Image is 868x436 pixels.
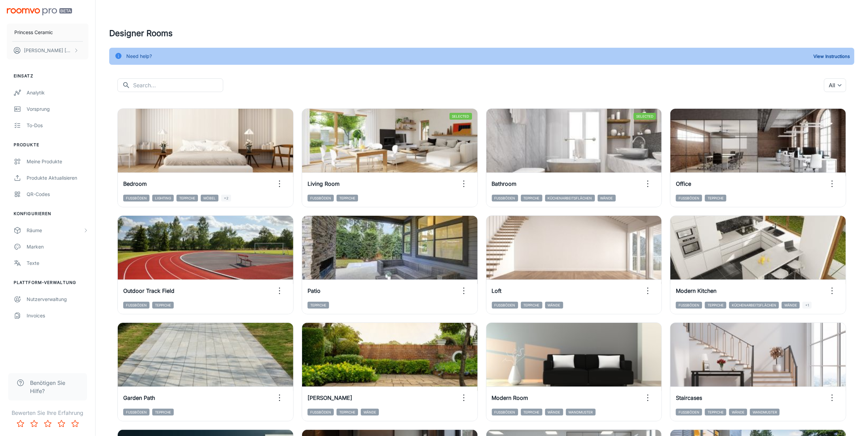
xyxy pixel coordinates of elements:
span: +2 [221,195,231,201]
h6: Bathroom [492,180,517,188]
button: Princess Ceramic [7,24,88,41]
h6: Staircases [676,394,702,402]
span: Fußböden [123,409,150,416]
input: Search... [133,78,223,92]
div: Invoices [27,312,88,319]
p: Princess Ceramic [14,29,53,36]
div: Texte [27,259,88,267]
span: Wände [545,409,563,416]
span: Fußböden [676,195,702,201]
span: Teppiche [337,195,358,201]
div: All [824,78,846,92]
span: Fußböden [492,195,518,201]
span: Teppiche [176,195,198,201]
h6: Bedroom [123,180,147,188]
div: Marken [27,243,88,251]
h6: [PERSON_NAME] [308,394,352,402]
h4: Designer Rooms [109,27,854,40]
span: Teppiche [152,409,174,416]
span: Teppiche [521,409,542,416]
span: Wände [729,409,747,416]
span: Selected [450,113,472,120]
span: Fußböden [123,302,150,309]
div: Nutzerverwaltung [27,296,88,303]
span: Wandmuster [566,409,596,416]
div: Meine Produkte [27,158,88,165]
span: Wände [598,195,616,201]
span: Teppiche [705,409,726,416]
div: Need help? [126,50,152,63]
button: Rate 4 star [55,417,68,431]
span: Teppiche [705,302,726,309]
span: Fußböden [492,409,518,416]
span: Küchenarbeitsflächen [545,195,595,201]
h6: Office [676,180,691,188]
span: +1 [802,302,812,309]
span: Wände [782,302,800,309]
h6: Living Room [308,180,340,188]
span: Möbel [201,195,218,201]
h6: Modern Kitchen [676,287,716,295]
span: Fußböden [676,302,702,309]
button: Rate 2 star [27,417,41,431]
div: QR-Codes [27,191,88,198]
button: [PERSON_NAME] [PERSON_NAME] [7,42,88,59]
h6: Garden Path [123,394,155,402]
h6: Patio [308,287,321,295]
span: Fußböden [492,302,518,309]
span: Fußböden [676,409,702,416]
span: Selected [634,113,656,120]
span: Fußböden [123,195,150,201]
div: Produkte aktualisieren [27,174,88,182]
span: Fußböden [308,409,334,416]
span: Fußböden [308,195,334,201]
div: To-dos [27,122,88,129]
h6: Loft [492,287,502,295]
span: Wände [361,409,379,416]
div: Vorsprung [27,105,88,113]
button: Rate 1 star [14,417,27,431]
span: Teppiche [308,302,329,309]
p: [PERSON_NAME] [PERSON_NAME] [24,47,72,54]
button: View Instructions [812,51,852,61]
div: Räume [27,227,83,234]
div: Analytik [27,89,88,96]
span: Benötigen Sie Hilfe? [30,379,79,395]
button: Rate 3 star [41,417,55,431]
span: Teppiche [337,409,358,416]
span: Teppiche [152,302,174,309]
img: Roomvo PRO Beta [7,8,72,15]
span: Lighting [152,195,174,201]
span: Teppiche [521,302,542,309]
h6: Outdoor Track Field [123,287,174,295]
button: Rate 5 star [68,417,82,431]
span: Wände [545,302,563,309]
h6: Modern Room [492,394,528,402]
span: Teppiche [705,195,726,201]
span: Wandmuster [750,409,780,416]
span: Teppiche [521,195,542,201]
p: Bewerten Sie Ihre Erfahrung [5,409,90,417]
span: Küchenarbeitsflächen [729,302,779,309]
